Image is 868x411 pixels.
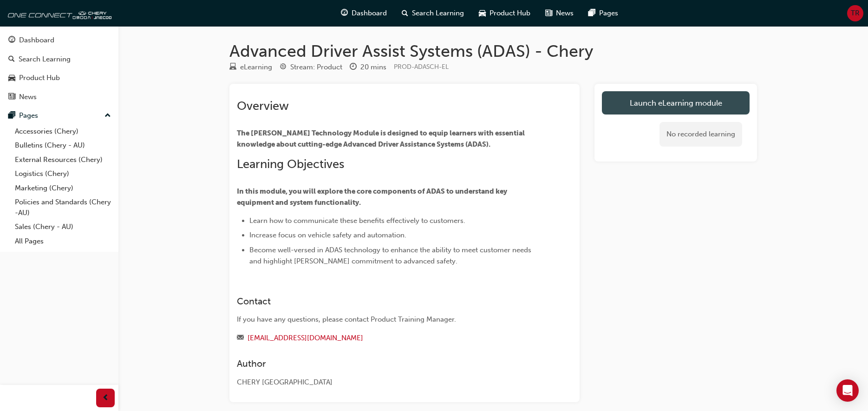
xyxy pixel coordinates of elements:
[538,4,581,23] a: news-iconNews
[237,296,539,307] h3: Contact
[479,7,486,19] span: car-icon
[237,187,509,207] span: In this module, you will explore the core components of ADAS to understand key equipment and syst...
[8,93,15,101] span: news-icon
[237,157,344,171] span: Learning Objectives
[394,63,449,71] span: Learning resource code
[237,99,289,113] span: Overview
[248,334,363,342] a: [EMAIL_ADDRESS][DOMAIN_NAME]
[581,4,626,23] a: pages-iconPages
[229,61,272,73] div: Type
[471,4,538,23] a: car-iconProduct Hub
[19,73,60,83] div: Product Hub
[249,231,406,239] span: Increase focus on vehicle safety and automation.
[599,8,618,19] span: Pages
[11,138,115,153] a: Bulletins (Chery - AU)
[5,4,111,22] img: oneconnect
[360,62,386,73] div: 20 mins
[229,63,236,72] span: learningResourceType_ELEARNING-icon
[11,167,115,181] a: Logistics (Chery)
[847,5,863,21] button: TR
[11,181,115,195] a: Marketing (Chery)
[240,62,272,73] div: eLearning
[402,7,408,19] span: search-icon
[237,129,526,148] span: The [PERSON_NAME] Technology Module is designed to equip learners with essential knowledge about ...
[237,314,539,325] div: If you have any questions, please contact Product Training Manager.
[350,61,386,73] div: Duration
[659,122,742,147] div: No recorded learning
[8,55,15,64] span: search-icon
[8,112,15,120] span: pages-icon
[412,8,464,19] span: Search Learning
[4,107,115,124] button: Pages
[489,8,530,19] span: Product Hub
[588,7,595,19] span: pages-icon
[237,358,539,369] h3: Author
[11,153,115,167] a: External Resources (Chery)
[556,8,574,19] span: News
[11,124,115,139] a: Accessories (Chery)
[19,92,37,102] div: News
[229,41,757,61] h1: Advanced Driver Assist Systems (ADAS) - Chery
[8,74,15,82] span: car-icon
[19,54,71,65] div: Search Learning
[836,379,859,402] div: Open Intercom Messenger
[545,7,552,19] span: news-icon
[8,36,15,45] span: guage-icon
[350,63,357,72] span: clock-icon
[280,61,342,73] div: Stream
[11,195,115,220] a: Policies and Standards (Chery -AU)
[851,8,860,19] span: TR
[4,30,115,107] button: DashboardSearch LearningProduct HubNews
[237,332,539,344] div: Email
[352,8,387,19] span: Dashboard
[4,69,115,87] a: Product Hub
[4,51,115,68] a: Search Learning
[19,35,54,46] div: Dashboard
[11,234,115,249] a: All Pages
[237,334,244,343] span: email-icon
[280,63,287,72] span: target-icon
[237,377,539,388] div: CHERY [GEOGRAPHIC_DATA]
[4,32,115,49] a: Dashboard
[4,88,115,106] a: News
[102,392,109,404] span: prev-icon
[333,4,394,23] a: guage-iconDashboard
[341,7,348,19] span: guage-icon
[290,62,342,73] div: Stream: Product
[602,91,750,115] a: Launch eLearning module
[11,220,115,234] a: Sales (Chery - AU)
[19,110,38,121] div: Pages
[394,4,471,23] a: search-iconSearch Learning
[104,110,111,122] span: up-icon
[249,216,465,225] span: Learn how to communicate these benefits effectively to customers.
[249,246,533,265] span: Become well-versed in ADAS technology to enhance the ability to meet customer needs and highlight...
